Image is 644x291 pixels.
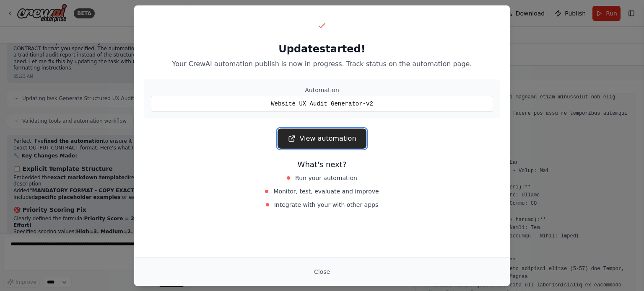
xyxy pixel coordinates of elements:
div: Website UX Audit Generator-v2 [151,96,493,112]
span: Monitor, test, evaluate and improve [273,187,379,196]
span: Integrate with your with other apps [274,201,379,209]
h3: What's next? [144,159,500,170]
button: Close [307,264,337,279]
div: Automation [151,86,493,94]
p: Your CrewAI automation publish is now in progress. Track status on the automation page. [144,59,500,69]
span: Run your automation [295,174,357,182]
a: View automation [278,129,366,149]
h2: Update started! [144,42,500,56]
